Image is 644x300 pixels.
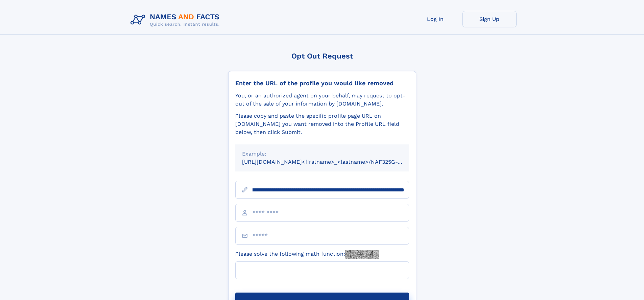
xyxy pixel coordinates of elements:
[235,112,409,136] div: Please copy and paste the specific profile page URL on [DOMAIN_NAME] you want removed into the Pr...
[128,11,225,29] img: Logo Names and Facts
[235,250,379,259] label: Please solve the following math function:
[235,79,409,87] div: Enter the URL of the profile you would like removed
[235,92,409,108] div: You, or an authorized agent on your behalf, may request to opt-out of the sale of your informatio...
[242,150,402,158] div: Example:
[228,52,416,60] div: Opt Out Request
[408,11,462,27] a: Log In
[242,159,422,165] small: [URL][DOMAIN_NAME]<firstname>_<lastname>/NAF325G-xxxxxxxx
[462,11,517,27] a: Sign Up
